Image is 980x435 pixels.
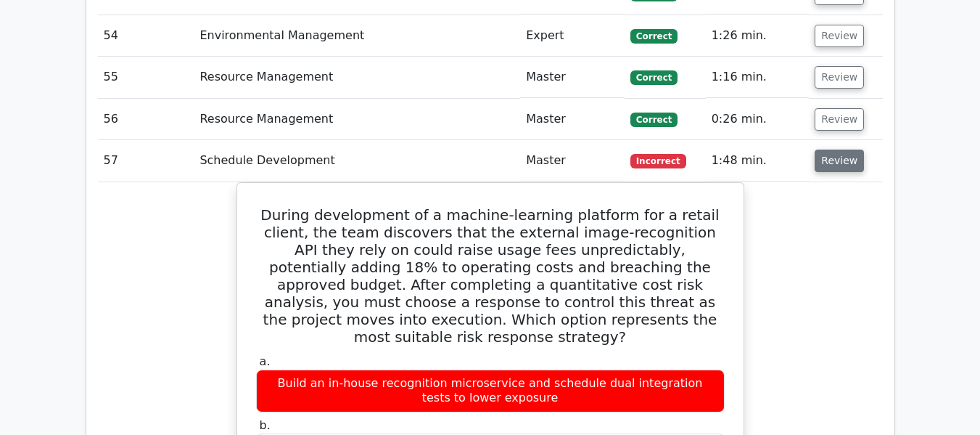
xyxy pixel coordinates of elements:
span: Correct [630,113,678,127]
td: Expert [520,15,625,57]
td: 54 [98,15,194,57]
span: a. [260,354,271,368]
td: 0:26 min. [706,99,810,140]
td: 1:16 min. [706,57,810,98]
td: 57 [98,140,194,182]
div: Build an in-house recognition microservice and schedule dual integration tests to lower exposure [256,370,725,413]
td: Master [520,99,625,140]
button: Review [815,66,864,89]
td: Schedule Development [194,140,520,182]
td: Resource Management [194,99,520,140]
td: 1:26 min. [706,15,810,57]
td: Master [520,140,625,182]
button: Review [815,150,864,172]
td: 1:48 min. [706,140,810,182]
span: b. [260,418,271,432]
span: Incorrect [630,154,686,168]
button: Review [815,25,864,47]
h5: During development of a machine-learning platform for a retail client, the team discovers that th... [255,206,726,346]
td: 56 [98,99,194,140]
td: Environmental Management [194,15,520,57]
td: 55 [98,57,194,98]
span: Correct [630,29,678,44]
span: Correct [630,70,678,85]
td: Master [520,57,625,98]
td: Resource Management [194,57,520,98]
button: Review [815,108,864,131]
